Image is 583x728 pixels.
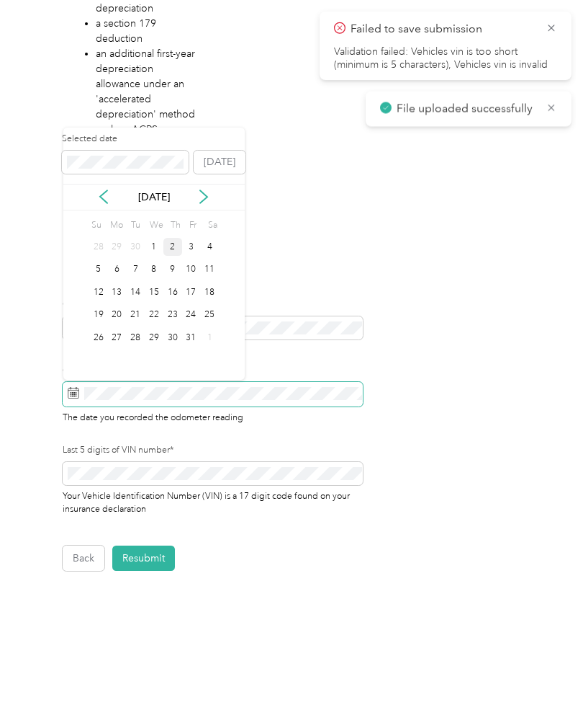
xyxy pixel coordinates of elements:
div: 6 [108,261,127,279]
div: 26 [89,329,108,347]
p: [DATE] [124,190,184,205]
div: 12 [89,283,108,301]
div: 13 [108,283,127,301]
div: 28 [89,238,108,256]
iframe: Everlance-gr Chat Button Frame [502,647,583,728]
div: Sa [205,216,219,236]
div: 20 [108,306,127,324]
div: Tu [128,216,142,236]
div: 17 [182,283,201,301]
p: Failed to save submission [351,20,535,38]
div: 23 [163,306,182,324]
div: 1 [145,238,163,256]
li: Validation failed: Vehicles vin is too short (minimum is 5 characters), Vehicles vin is invalid [334,45,557,71]
div: 31 [182,329,201,347]
div: 28 [126,329,145,347]
button: Back [63,546,104,571]
p: File uploaded successfully [397,100,535,118]
div: 30 [126,238,145,256]
div: 22 [145,306,163,324]
div: 3 [182,238,201,256]
div: 21 [126,306,145,324]
div: 16 [163,283,182,301]
button: [DATE] [194,151,245,174]
div: 29 [145,329,163,347]
div: 10 [182,261,201,279]
div: 29 [108,238,127,256]
div: 2 [163,238,182,256]
div: 1 [200,329,219,347]
div: Mo [108,216,124,236]
div: 18 [200,283,219,301]
div: Th [168,216,182,236]
label: Selected date [62,133,189,146]
div: 30 [163,329,182,347]
div: 15 [145,283,163,301]
span: The date you recorded the odometer reading [63,409,243,423]
button: Resubmit [112,546,175,571]
div: 5 [89,261,108,279]
label: Last 5 digits of VIN number* [63,444,363,457]
div: 9 [163,261,182,279]
div: 27 [108,329,127,347]
span: Your Vehicle Identification Number (VIN) is a 17 digit code found on your insurance declaration [63,488,350,514]
li: a section 179 deduction [96,16,197,46]
div: Su [89,216,103,236]
div: 19 [89,306,108,324]
div: 11 [200,261,219,279]
div: We [147,216,163,236]
div: 7 [126,261,145,279]
div: 4 [200,238,219,256]
div: 24 [182,306,201,324]
div: 14 [126,283,145,301]
div: 25 [200,306,219,324]
div: Fr [186,216,200,236]
div: 8 [145,261,163,279]
li: an additional first-year depreciation allowance under an 'accelerated depreciation' method such a... [96,46,197,152]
